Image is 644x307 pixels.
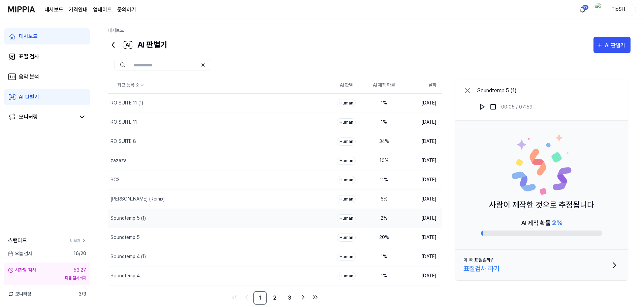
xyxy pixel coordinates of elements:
[403,189,442,209] td: [DATE]
[337,272,356,280] div: Human
[117,6,136,14] a: 문의하기
[463,256,493,264] div: 이 곡 표절일까?
[403,209,442,228] td: [DATE]
[371,253,397,260] div: 1 %
[19,32,38,40] div: 대시보드
[371,119,397,126] div: 1 %
[579,5,587,13] img: 알림
[253,291,267,305] a: 1
[577,4,588,15] button: 알림22
[403,170,442,189] td: [DATE]
[110,119,137,126] div: RO SUITE 11
[110,272,140,279] div: Soundtemp 4
[337,118,356,126] div: Human
[403,132,442,151] td: [DATE]
[593,4,636,15] button: profileTioSH
[337,234,356,242] div: Human
[371,234,397,241] div: 20 %
[605,41,627,50] div: AI 판별기
[4,28,90,44] a: 대시보드
[110,253,146,260] div: Soundtemp 4 (1)
[403,93,442,113] td: [DATE]
[582,5,589,10] div: 22
[501,103,533,111] div: 00:05 / 07:59
[70,238,86,244] a: 더보기
[605,5,632,13] div: TioSH
[73,267,86,274] div: 53:27
[8,113,75,121] a: 모니터링
[8,250,32,257] span: 오늘 검사
[490,103,496,110] img: stop
[403,77,442,93] th: 날짜
[371,99,397,106] div: 1 %
[8,237,27,245] span: 스탠다드
[371,176,397,183] div: 11 %
[477,87,533,95] div: Soundtemp 5 (1)
[595,3,603,16] img: profile
[268,291,282,305] a: 2
[110,234,140,241] div: Soundtemp 5
[229,292,240,303] a: Go to first page
[365,77,403,93] th: AI 제작 확률
[337,137,356,146] div: Human
[403,228,442,247] td: [DATE]
[479,103,486,110] img: play
[403,247,442,266] td: [DATE]
[4,69,90,85] a: 음악 분석
[283,291,296,305] a: 3
[120,62,125,68] img: Search
[69,6,88,14] button: 가격안내
[371,215,397,222] div: 2 %
[110,157,127,164] div: zazaza
[337,99,356,107] div: Human
[241,292,252,303] a: Go to previous page
[310,292,321,303] a: Go to last page
[108,291,442,305] nav: pagination
[593,37,631,53] button: AI 판별기
[455,250,628,280] button: 이 곡 표절일까?표절검사 하기
[463,264,500,274] div: 표절검사 하기
[4,89,90,105] a: AI 판별기
[403,151,442,170] td: [DATE]
[8,290,31,298] span: 모니터링
[110,215,146,222] div: Soundtemp 5 (1)
[78,290,86,298] span: 3 / 3
[371,272,397,279] div: 1 %
[8,275,86,281] div: 다음 검사까지
[4,49,90,65] a: 표절 검사
[298,292,309,303] a: Go to next page
[19,93,39,101] div: AI 판별기
[19,113,38,121] div: 모니터링
[489,199,594,211] p: 사람이 제작한 것으로 추정됩니다
[511,134,572,195] img: Human
[44,6,63,14] a: 대시보드
[8,267,36,274] div: 시간당 검사
[371,157,397,164] div: 10 %
[337,253,356,261] div: Human
[403,266,442,285] td: [DATE]
[337,195,356,203] div: Human
[403,113,442,132] td: [DATE]
[110,176,120,183] div: SC3
[371,138,397,145] div: 34 %
[371,195,397,203] div: 6 %
[521,218,562,228] div: AI 제작 확률
[552,219,562,227] span: 2 %
[93,6,112,14] a: 업데이트
[108,37,167,53] div: AI 판별기
[337,214,356,222] div: Human
[337,176,356,184] div: Human
[337,157,356,165] div: Human
[108,28,124,33] a: 대시보드
[327,77,365,93] th: AI 판별
[73,250,86,257] span: 16 / 20
[110,99,143,106] div: RO SUITE 11 (1)
[19,73,39,81] div: 음악 분석
[110,195,165,203] div: [PERSON_NAME] (Remix)
[110,138,136,145] div: RO SUITE 8
[19,53,39,61] div: 표절 검사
